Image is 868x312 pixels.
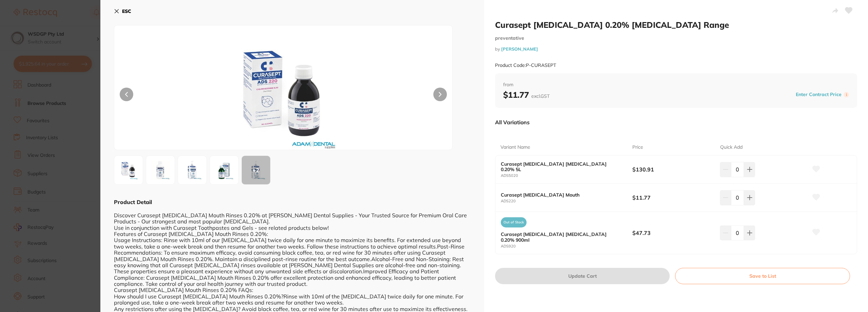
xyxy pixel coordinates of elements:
[180,158,204,182] img: MjAuanBn
[495,35,857,41] small: preventative
[212,158,236,182] img: MC5qcGc
[116,158,141,182] img: QVNFUFQuanBn
[675,268,850,284] button: Save to List
[114,5,131,17] button: ESC
[503,90,550,100] b: $11.77
[500,144,530,151] p: Variant Name
[495,268,670,284] button: Update Cart
[844,92,849,97] label: i
[241,155,271,185] button: +2
[114,199,152,205] b: Product Detail
[242,156,270,184] div: + 2
[632,166,711,173] b: $130.91
[501,217,527,227] span: Out of Stock
[495,62,556,68] small: Product Code: P-CURASEPT
[182,42,384,150] img: QVNFUFQuanBn
[531,93,550,99] span: excl. GST
[720,144,743,151] p: Quick Add
[122,8,131,14] b: ESC
[501,161,619,172] b: Curasept [MEDICAL_DATA] [MEDICAL_DATA] 0.20% 5L
[495,47,857,52] small: by
[794,91,844,98] button: Enter Contract Price
[632,144,643,151] p: Price
[501,192,619,198] b: Curasept [MEDICAL_DATA] Mouth
[501,199,632,203] small: ADS220
[495,119,530,126] p: All Variations
[501,46,538,52] a: [PERSON_NAME]
[632,194,711,201] b: $11.77
[148,158,173,182] img: MC5qcGc
[503,81,849,88] span: from
[495,20,857,30] h2: Curasept [MEDICAL_DATA] 0.20% [MEDICAL_DATA] Range
[501,232,619,242] b: Curasept [MEDICAL_DATA] [MEDICAL_DATA] 0.20% 900ml
[501,244,632,249] small: ADS920
[632,229,711,237] b: $47.73
[501,173,632,178] small: ADS5020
